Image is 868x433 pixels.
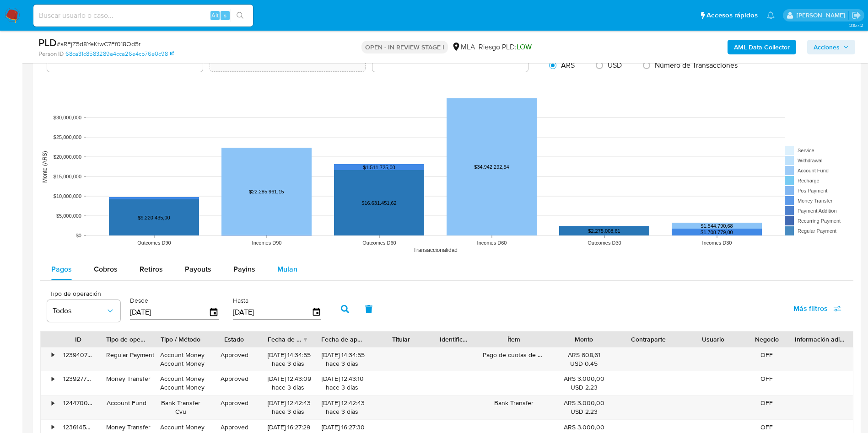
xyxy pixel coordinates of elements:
button: Acciones [807,40,855,54]
p: OPEN - IN REVIEW STAGE I [361,41,448,53]
div: MLA [452,42,475,52]
input: Buscar usuario o caso... [33,10,253,21]
span: 3.157.2 [849,21,863,29]
button: search-icon [231,9,249,22]
span: Riesgo PLD: [479,42,532,52]
a: Salir [852,11,861,20]
span: Acciones [814,40,840,54]
button: AML Data Collector [728,40,796,54]
span: s [224,11,226,20]
b: Person ID [38,50,64,58]
span: Accesos rápidos [706,11,758,20]
b: PLD [38,35,57,50]
b: AML Data Collector [734,40,790,54]
span: LOW [517,42,532,52]
span: # aRFjZ5d8YeKtwC7Ff018Qd5r [57,39,140,48]
a: 68ca31c8583289a4cca26e4cb76e0c98 [65,50,174,58]
p: mariaeugenia.sanchez@mercadolibre.com [797,11,848,20]
span: Alt [211,11,219,20]
a: Notificaciones [767,11,775,19]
